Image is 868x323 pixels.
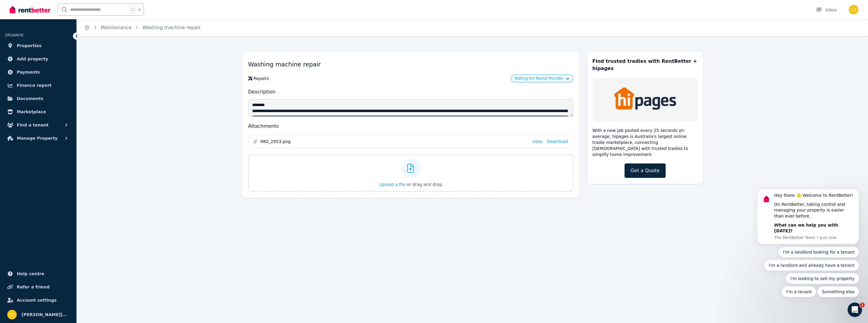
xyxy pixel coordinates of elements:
[748,136,868,307] iframe: Intercom notifications message
[5,119,72,131] button: Find a tenant
[17,108,46,115] span: Marketplace
[848,303,862,317] iframe: Intercom live chat
[407,182,442,187] span: or drag and drop
[5,132,72,144] button: Manage Property
[77,19,208,36] nav: Breadcrumb
[5,93,72,105] a: Documents
[5,79,72,91] a: Finance report
[5,40,72,52] a: Properties
[5,66,72,78] a: Payments
[5,33,24,37] span: ORGANISE
[7,310,17,319] img: cory@cbfx.com.au
[816,7,837,13] div: Inbox
[5,106,72,118] a: Marketplace
[248,58,573,71] h1: Washing machine repair
[10,5,50,14] img: RentBetter
[101,25,132,30] a: Maintenance
[379,182,405,187] span: Upload a file
[248,88,573,96] h2: Description
[625,163,666,178] a: Get a Quote
[515,76,569,81] button: Waiting For Rental Provider
[139,7,141,12] span: k
[248,123,573,130] h2: Attachments
[5,294,72,306] a: Account settings
[254,75,269,81] div: Repairs
[17,297,57,304] span: Account settings
[17,69,40,76] span: Payments
[5,53,72,65] a: Add property
[17,82,52,89] span: Finance report
[17,270,44,277] span: Help centre
[22,311,69,318] span: [PERSON_NAME][EMAIL_ADDRESS][DOMAIN_NAME]
[547,139,568,145] a: Download
[849,5,858,14] img: cory@cbfx.com.au
[142,25,201,30] a: Washing machine repair
[613,84,677,114] img: Trades & Maintenance
[17,42,42,49] span: Properties
[379,181,442,187] button: Upload a file or drag and drop
[5,281,72,293] a: Refer a friend
[17,121,49,129] span: Find a tenant
[860,303,865,307] span: 1
[17,135,58,142] span: Manage Property
[592,58,698,72] h3: Find trusted tradies with RentBetter + hipages
[592,127,698,157] p: With a new job posted every 25 seconds on average, hipages is Australia's largest online tradie m...
[17,55,48,62] span: Add property
[515,76,563,81] span: Waiting For Rental Provider
[261,139,528,145] span: IMG_2553.png
[17,95,43,102] span: Documents
[532,139,542,145] a: View
[5,268,72,280] a: Help centre
[17,283,49,291] span: Refer a friend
